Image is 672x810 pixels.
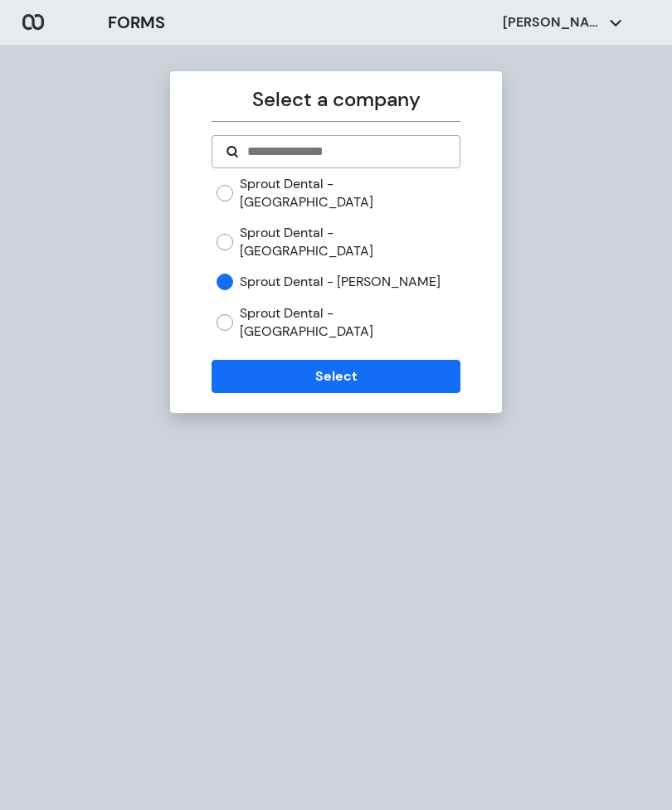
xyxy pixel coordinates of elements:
[246,142,446,162] input: Search
[240,175,460,211] label: Sprout Dental - [GEOGRAPHIC_DATA]
[240,304,460,340] label: Sprout Dental - [GEOGRAPHIC_DATA]
[240,273,441,291] label: Sprout Dental - [PERSON_NAME]
[503,13,602,32] p: [PERSON_NAME]
[240,224,460,259] label: Sprout Dental - [GEOGRAPHIC_DATA]
[212,360,460,393] button: Select
[108,10,165,35] h3: FORMS
[212,85,460,114] p: Select a company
